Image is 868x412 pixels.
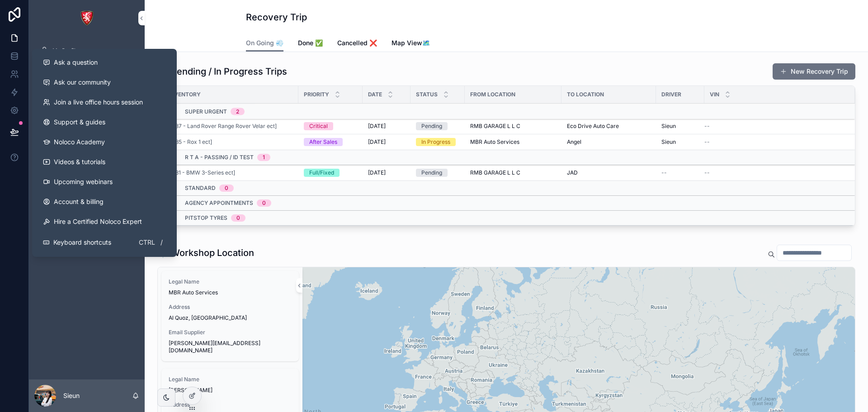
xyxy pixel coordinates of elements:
a: Pending [416,169,459,177]
a: Pending [416,122,459,130]
span: Support & guides [54,118,105,127]
div: 2 [236,108,239,115]
span: JAD [567,169,578,176]
span: Keyboard shortcuts [53,238,111,247]
span: Map View🗺️ [392,38,430,47]
span: STANDARD [185,185,216,192]
span: [DATE] [368,169,386,176]
a: In Progress [416,138,459,146]
span: [PERSON_NAME] [169,387,292,394]
h1: 🚗 Pending / In Progress Trips [157,65,287,78]
span: Status [416,91,438,98]
span: SUPER URGENT [185,108,227,115]
span: Hire a Certified Noloco Expert [54,217,142,226]
a: -- [704,123,844,130]
span: Legal Name [169,376,292,383]
a: 2435 - Rox 1 ect] [169,138,293,146]
a: -- [704,169,844,176]
span: Eco Drive Auto Care [567,123,619,130]
span: MBR Auto Services [470,138,519,146]
a: -- [661,169,699,176]
a: 2435 - Rox 1 ect] [169,138,212,146]
span: 2437 - Land Rover Range Rover Velar ect] [169,123,277,130]
span: AGENCY APPOINTMENTS [185,199,253,207]
a: 2431 - BMW 3-Series ect] [169,169,235,176]
span: -- [661,169,667,176]
div: In Progress [421,138,450,146]
a: JAD [567,169,651,176]
a: [DATE] [368,169,405,176]
div: 0 [236,214,240,222]
span: / [158,239,165,246]
span: Account & billing [54,197,104,206]
span: -- [704,123,710,130]
div: scrollable content [29,36,145,232]
span: Ctrl [138,237,156,248]
a: Account & billing [36,192,173,212]
button: Ask a question [36,52,173,72]
span: RMB GARAGE L L C [470,123,520,130]
a: 2431 - BMW 3-Series ect] [169,169,293,176]
div: Pending [421,122,442,130]
button: New Recovery Trip [773,63,855,80]
a: Support & guides [36,112,173,132]
a: Done ✅ [298,35,323,53]
div: 0 [262,199,266,207]
span: My Profile [52,47,79,54]
a: Videos & tutorials [36,152,173,172]
span: Ask our community [54,78,111,87]
span: [DATE] [368,138,386,146]
a: Map View🗺️ [392,35,430,53]
span: VIN [710,91,719,98]
a: [DATE] [368,123,405,130]
div: Critical [309,122,328,130]
span: Join a live office hours session [54,98,143,107]
button: Hire a Certified Noloco Expert [36,212,173,232]
a: After Sales [304,138,357,146]
h1: Recovery Trip [246,11,307,24]
span: Inventory [169,91,201,98]
a: Full/Fixed [304,169,357,177]
span: Priority [304,91,329,98]
a: Join a live office hours session [36,92,173,112]
span: Email Supplier [169,329,292,336]
span: R T A - PASSING / ID TEST [185,154,254,161]
img: App logo [80,11,94,25]
a: 2437 - Land Rover Range Rover Velar ect] [169,123,293,130]
a: Angel [567,138,651,146]
span: Videos & tutorials [54,157,105,166]
span: On Going 💨 [246,38,283,47]
span: Upcoming webinars [54,177,113,186]
div: Full/Fixed [309,169,334,177]
span: From Location [470,91,515,98]
a: Ask our community [36,72,173,92]
span: To Location [567,91,604,98]
span: RMB GARAGE L L C [470,169,520,176]
a: On Going 💨 [246,35,283,52]
span: Sieun [661,123,676,130]
a: [DATE] [368,138,405,146]
span: Noloco Academy [54,137,105,147]
a: MBR Auto Services [470,138,556,146]
span: Cancelled ❌ [337,38,377,47]
a: Eco Drive Auto Care [567,123,651,130]
span: Done ✅ [298,38,323,47]
span: Angel [567,138,581,146]
a: Sieun [661,123,699,130]
span: Driver [661,91,681,98]
span: MBR Auto Services [169,289,292,296]
button: Keyboard shortcutsCtrl/ [36,232,173,253]
a: Cancelled ❌ [337,35,377,53]
span: -- [704,169,710,176]
div: After Sales [309,138,337,146]
a: Noloco Academy [36,132,173,152]
h1: 📍 Workshop Location [157,246,254,259]
span: [PERSON_NAME][EMAIL_ADDRESS][DOMAIN_NAME] [169,340,292,354]
span: Address [169,303,292,311]
div: 1 [263,154,265,161]
a: -- [704,138,844,146]
div: 0 [225,185,228,192]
